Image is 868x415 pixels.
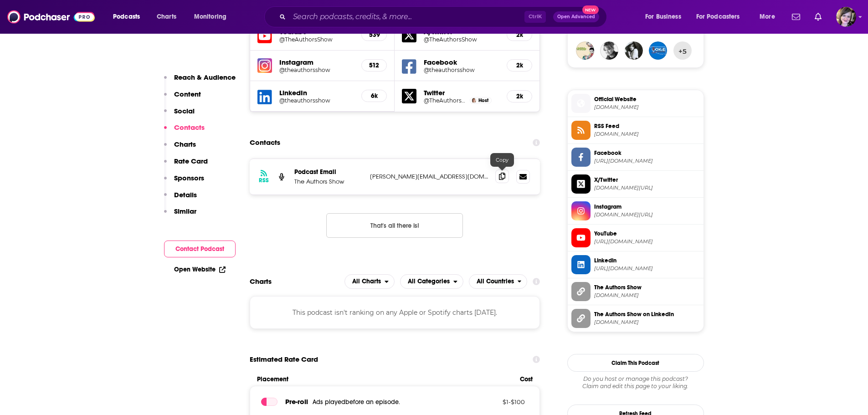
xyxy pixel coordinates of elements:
span: More [760,10,775,23]
h2: Contacts [250,134,280,151]
p: Podcast Email [294,168,363,176]
span: Cost [520,375,533,383]
a: @TheAuthorsShow [279,36,354,43]
p: [PERSON_NAME][EMAIL_ADDRESS][DOMAIN_NAME] [370,173,488,180]
span: Podcasts [113,10,140,23]
h5: 539 [369,31,379,39]
button: Reach & Audience [164,73,236,90]
p: $ 1 - $ 100 [466,398,525,405]
button: open menu [753,10,786,24]
button: Content [164,90,201,107]
h5: 2k [514,61,524,69]
span: Linkedin [594,256,700,265]
p: Social [174,107,195,115]
button: Nothing here. [326,213,463,238]
a: Instagram[DOMAIN_NAME][URL] [571,201,700,220]
h5: @theauthorsshow [424,67,499,73]
span: For Business [645,10,681,23]
img: Danielle Hampson [472,98,477,103]
span: feeds.soundcloud.com [594,131,700,138]
div: Copy [490,153,514,167]
button: open menu [469,274,528,289]
h5: 2k [514,31,524,39]
div: Claim and edit this page to your liking. [567,375,704,390]
div: Search podcasts, credits, & more... [273,6,616,27]
a: castoffcrown [576,41,594,60]
span: Instagram [594,203,700,211]
p: Reach & Audience [174,73,236,82]
span: Do you host or manage this podcast? [567,375,704,383]
button: Sponsors [164,174,204,190]
a: The Authors Show[DOMAIN_NAME] [571,282,700,301]
span: Ctrl K [524,11,546,23]
span: New [582,5,599,14]
h5: 512 [369,61,379,69]
span: Host [478,97,488,103]
span: Charts [157,10,176,23]
h5: 2k [514,92,524,100]
a: The Authors Show on LinkedIn[DOMAIN_NAME] [571,309,700,328]
a: X/Twitter[DOMAIN_NAME][URL] [571,174,700,194]
h2: Charts [250,277,272,286]
button: open menu [188,10,238,24]
span: Estimated Rate Card [250,351,318,368]
a: Open Website [174,266,226,273]
img: okiebookcast [649,41,667,60]
button: open menu [344,274,395,289]
span: Pre -roll [285,397,308,406]
input: Search podcasts, credits, & more... [289,10,524,24]
a: @theauthorsshow [279,97,354,104]
img: Podchaser - Follow, Share and Rate Podcasts [7,8,95,26]
h5: LinkedIn [279,88,354,97]
a: @theauthorsshow [279,67,354,73]
a: Charts [151,10,182,24]
span: twitter.com/TheAuthorsShow [594,184,700,191]
h3: RSS [259,177,269,184]
span: All Countries [477,278,514,285]
span: Placement [257,375,513,383]
h5: Twitter [424,88,499,97]
span: For Podcasters [696,10,740,23]
img: User Profile [836,7,856,27]
img: iconImage [257,58,272,73]
span: Official Website [594,95,700,103]
a: @TheAuthorsShow [424,36,499,43]
a: RSS Feed[DOMAIN_NAME] [571,121,700,140]
img: LuluIrish [625,41,643,60]
span: linkedin.com [594,319,700,326]
a: Official Website[DOMAIN_NAME] [571,94,700,113]
p: The Authors Show [294,178,363,185]
p: Content [174,90,201,98]
span: https://www.linkedin.com/in/theauthorsshow [594,265,700,272]
button: open menu [690,10,753,24]
button: Charts [164,140,196,157]
h5: 6k [369,92,379,100]
span: theauthorsshow.com [594,104,700,111]
span: The Authors Show on LinkedIn [594,310,700,318]
p: Similar [174,207,196,215]
h5: Instagram [279,58,354,67]
button: +5 [673,41,692,60]
p: Charts [174,140,196,149]
button: Details [164,190,197,207]
a: authorOlivia [600,41,618,60]
p: Rate Card [174,157,208,165]
button: open menu [400,274,463,289]
span: https://www.youtube.com/@TheAuthorsShow [594,238,700,245]
button: open menu [107,10,152,24]
button: Contact Podcast [164,241,236,257]
button: Rate Card [164,157,208,174]
span: Monitoring [194,10,226,23]
button: Open AdvancedNew [553,11,599,22]
button: Show profile menu [836,7,856,27]
a: @TheAuthorsShow [424,97,467,104]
